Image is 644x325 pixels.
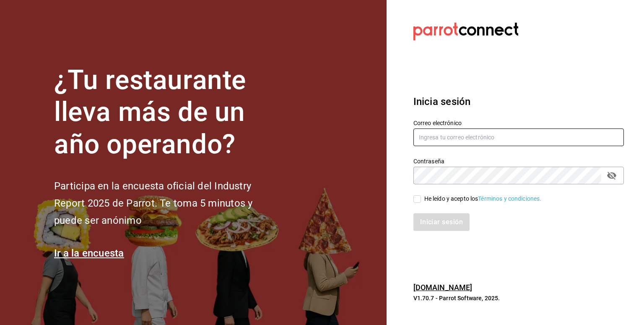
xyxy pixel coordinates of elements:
[424,194,542,203] div: He leído y acepto los
[413,128,624,146] input: Ingresa tu correo electrónico
[413,94,624,109] h3: Inicia sesión
[605,168,619,183] button: passwordField
[413,283,473,292] a: [DOMAIN_NAME]
[478,195,541,202] a: Términos y condiciones.
[413,120,624,126] label: Correo electrónico
[413,294,624,302] p: V1.70.7 - Parrot Software, 2025.
[54,247,124,259] a: Ir a la encuesta
[54,64,280,161] h1: ¿Tu restaurante lleva más de un año operando?
[413,158,624,164] label: Contraseña
[54,178,280,229] h2: Participa en la encuesta oficial del Industry Report 2025 de Parrot. Te toma 5 minutos y puede se...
